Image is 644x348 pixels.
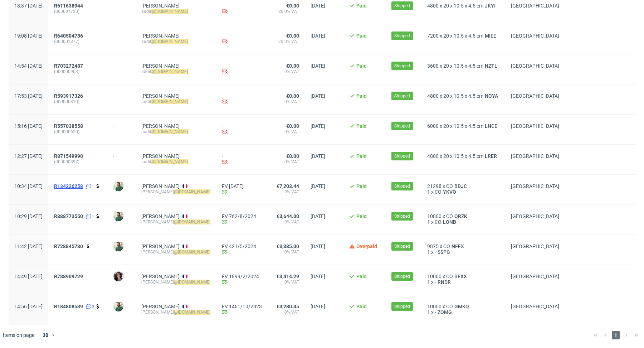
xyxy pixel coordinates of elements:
[141,279,210,285] div: [PERSON_NAME]
[286,93,299,99] span: €0.00
[427,309,499,315] div: x
[435,189,441,195] span: CO
[612,331,620,339] span: 1
[54,183,84,189] a: R134226258
[54,213,84,219] a: R888773550
[443,33,483,39] span: 20 x 10.5 x 4.5 cm
[151,99,188,104] mark: @[DOMAIN_NAME]
[427,123,499,129] div: x
[222,123,262,136] div: -
[356,183,367,189] span: Paid
[273,39,299,44] span: 20.0% VAT
[446,183,453,189] span: CO
[356,153,367,159] span: Paid
[222,93,262,106] div: -
[483,93,499,99] span: NOYA
[141,159,210,165] div: audit
[54,129,101,135] span: (000000620)
[427,279,499,285] div: x
[54,33,83,39] span: R640504786
[311,63,325,69] span: [DATE]
[427,189,430,195] span: 1
[113,150,130,159] div: -
[427,279,430,285] span: 1
[222,63,262,76] div: -
[446,213,453,219] span: CO
[443,243,450,249] span: CO
[141,3,180,9] a: [PERSON_NAME]
[483,33,498,39] span: MIEE
[141,39,210,44] div: audit
[311,93,325,99] span: [DATE]
[141,9,210,14] div: audit
[54,99,101,105] span: (000000810)
[427,183,441,189] span: 21298
[511,243,559,249] span: [GEOGRAPHIC_DATA]
[141,93,180,99] a: [PERSON_NAME]
[277,304,299,309] span: €3,280.45
[427,304,441,309] span: 10000
[113,211,123,221] img: Alex Le Mee
[286,153,299,159] span: €0.00
[427,274,441,279] span: 10000
[174,219,210,224] mark: @[DOMAIN_NAME]
[443,3,483,9] span: 20 x 10.5 x 4.5 cm
[141,213,180,219] a: [PERSON_NAME]
[277,213,299,219] span: €3,644.00
[222,183,262,189] a: FV [DATE]
[394,3,410,9] span: Shipped
[141,99,210,105] div: audit
[511,93,559,99] span: [GEOGRAPHIC_DATA]
[356,63,367,69] span: Paid
[436,309,453,315] span: ZOMG
[435,279,436,285] span: -
[222,213,262,219] a: FV 762/8/2024
[54,123,84,129] a: R557038558
[427,153,499,159] div: x
[453,274,468,279] a: BFXX
[92,183,94,189] span: 1
[141,219,210,225] div: [PERSON_NAME]
[286,63,299,69] span: €0.00
[436,279,452,285] a: RNDR
[151,39,188,44] mark: @[DOMAIN_NAME]
[84,183,94,189] a: 1
[222,153,262,166] div: -
[427,93,499,99] div: x
[141,183,180,189] a: [PERSON_NAME]
[427,249,430,255] span: 1
[222,304,262,309] a: FV 1461/10/2023
[54,3,83,9] span: R611638944
[311,33,325,39] span: [DATE]
[453,213,469,219] a: QRZK
[427,219,499,225] div: x
[427,183,499,189] div: x
[427,213,441,219] span: 10800
[427,189,499,195] div: x
[511,3,559,9] span: [GEOGRAPHIC_DATA]
[435,219,441,225] span: CO
[427,123,439,129] span: 6000
[273,309,299,315] span: 0% VAT
[174,310,210,315] mark: @[DOMAIN_NAME]
[483,3,497,9] span: JKYI
[311,213,325,219] span: [DATE]
[394,303,410,310] span: Shipped
[141,153,180,159] a: [PERSON_NAME]
[151,69,188,74] mark: @[DOMAIN_NAME]
[273,99,299,105] span: 0% VAT
[54,213,83,219] span: R888773550
[511,63,559,69] span: [GEOGRAPHIC_DATA]
[427,63,499,69] div: x
[54,69,101,74] span: (000000903)
[450,243,465,249] span: NFFX
[441,189,458,195] a: YKVO
[394,273,410,280] span: Shipped
[356,243,377,249] span: Overpaid
[222,3,262,15] div: -
[113,60,130,69] div: -
[273,279,299,285] span: 0% VAT
[441,219,458,225] span: LONB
